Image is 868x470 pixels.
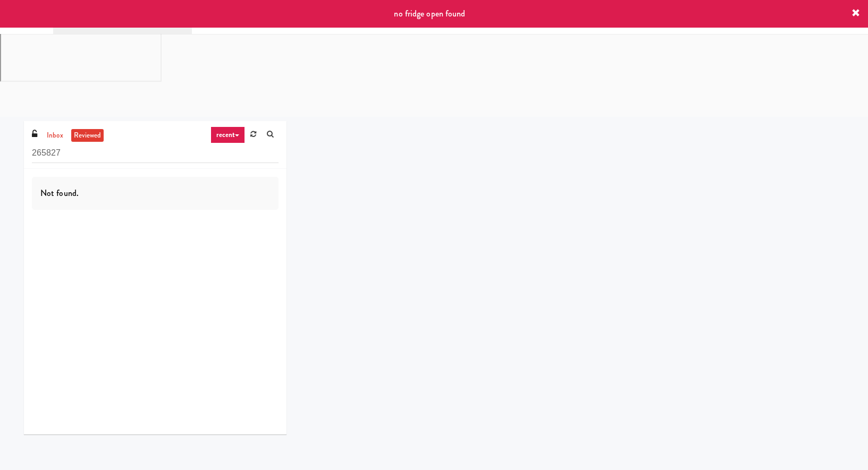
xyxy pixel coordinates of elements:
[44,129,66,142] a: inbox
[394,7,465,20] span: no fridge open found
[71,129,104,142] a: reviewed
[40,187,79,199] span: Not found.
[210,126,246,143] a: recent
[32,143,279,163] input: Search vision orders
